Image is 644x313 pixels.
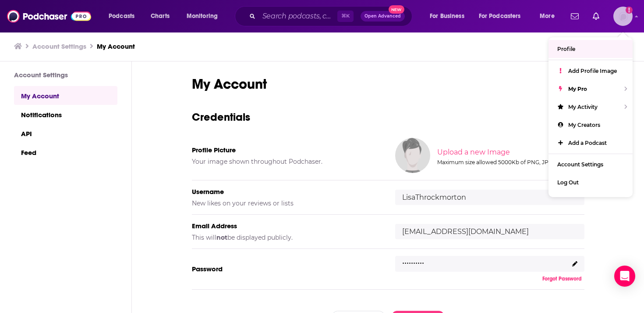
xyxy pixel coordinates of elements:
[216,234,227,241] b: not
[243,6,421,26] div: Search podcasts, credits, & more...
[548,155,633,173] a: Account Settings
[568,122,600,128] span: My Creators
[180,9,229,23] button: open menu
[14,143,117,162] a: Feed
[424,9,475,23] button: open menu
[614,266,635,287] div: Open Intercom Messenger
[192,146,381,154] h5: Profile Picture
[395,190,584,205] input: username
[192,265,381,273] h5: Password
[557,46,575,52] span: Profile
[364,14,401,18] span: Open Advanced
[395,138,430,173] img: Your profile image
[192,76,584,93] h1: My Account
[430,10,464,22] span: For Business
[14,105,117,124] a: Notifications
[540,275,584,282] button: Forgot Password
[14,71,117,79] h3: Account Settings
[32,42,86,50] a: Account Settings
[567,9,582,24] a: Show notifications dropdown
[14,86,117,105] a: My Account
[473,9,534,23] button: open menu
[613,7,633,26] button: Show profile menu
[548,40,633,58] a: Profile
[145,9,175,23] a: Charts
[613,7,633,26] img: User Profile
[568,104,598,110] span: My Activity
[548,116,633,134] a: My Creators
[192,234,381,241] h5: This will be displayed publicly.
[557,179,579,186] span: Log Out
[437,159,583,165] div: Maximum size allowed 5000Kb of PNG, JPEG, JPG
[103,9,146,23] button: open menu
[568,68,617,74] span: Add Profile Image
[589,9,603,24] a: Show notifications dropdown
[402,254,424,266] p: ..........
[192,199,381,207] h5: New likes on your reviews or lists
[337,11,354,22] span: ⌘ K
[192,158,381,165] h5: Your image shown throughout Podchaser.
[626,7,633,14] svg: Add a profile image
[395,224,584,239] input: email
[540,10,555,22] span: More
[479,10,521,22] span: For Podcasters
[568,86,587,92] span: My Pro
[568,140,607,146] span: Add a Podcast
[14,124,117,143] a: API
[534,9,566,23] button: open menu
[151,10,170,22] span: Charts
[109,10,134,22] span: Podcasts
[548,134,633,152] a: Add a Podcast
[361,11,405,22] button: Open AdvancedNew
[389,5,404,14] span: New
[613,7,633,26] span: Logged in as LisaThrockmorton
[259,9,337,23] input: Search podcasts, credits, & more...
[548,62,633,80] a: Add Profile Image
[97,42,135,50] a: My Account
[7,8,91,25] img: Podchaser - Follow, Share and Rate Podcasts
[192,110,584,124] h3: Credentials
[192,222,381,230] h5: Email Address
[557,161,603,168] span: Account Settings
[548,37,633,197] ul: Show profile menu
[187,10,218,22] span: Monitoring
[192,187,381,196] h5: Username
